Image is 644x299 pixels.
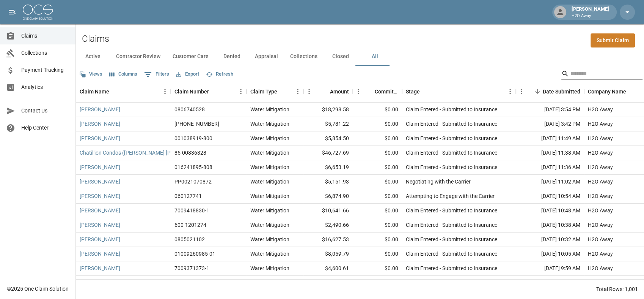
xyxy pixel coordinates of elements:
button: Menu [516,86,527,97]
button: Sort [319,86,330,97]
button: Denied [215,47,249,66]
a: [PERSON_NAME] [80,279,120,286]
div: 7009371373-1 [174,264,209,272]
div: Water Mitigation [250,192,289,200]
div: Amount [303,81,353,102]
div: 060127741 [174,192,202,200]
div: H2O Away [588,264,613,272]
div: Stage [402,81,516,102]
div: H2O Away [588,149,613,157]
div: $4,600.61 [303,261,353,276]
div: Water Mitigation [250,178,289,185]
div: Claim Entered - Submitted to Insurance [406,106,497,113]
div: 016241895-808 [174,163,212,171]
span: Contact Us [21,107,69,115]
div: [DATE] 11:36 AM [516,160,584,175]
div: Claim Entered - Submitted to Insurance [406,221,497,229]
button: Active [76,47,110,66]
div: $5,781.22 [303,117,353,131]
div: Water Mitigation [250,221,289,229]
div: Date Submitted [543,81,580,102]
div: [DATE] 3:54 PM [516,103,584,117]
a: Chatillion Condos ([PERSON_NAME] [PERSON_NAME]) [80,149,208,157]
button: Select columns [107,68,139,80]
div: H2O Away [588,207,613,214]
button: Closed [324,47,358,66]
button: Menu [353,86,364,97]
div: Water Mitigation [250,106,289,113]
span: Analytics [21,83,69,91]
a: [PERSON_NAME] [80,264,120,272]
button: open drawer [5,5,20,20]
p: H2O Away [572,13,609,19]
button: Customer Care [166,47,215,66]
div: Search [561,68,642,81]
div: H2O Away [588,134,613,142]
div: $8,059.79 [303,247,353,261]
div: Claim Entered - Submitted to Insurance [406,207,497,214]
div: [DATE] 10:48 AM [516,204,584,218]
div: $0.00 [353,146,402,160]
div: $0.00 [353,160,402,175]
span: Claims [21,32,69,40]
div: 85-00836328 [174,149,206,157]
div: 0805021102 [174,236,205,243]
a: [PERSON_NAME] [80,207,120,214]
div: Water Mitigation [250,163,289,171]
div: $18,298.58 [303,103,353,117]
div: [DATE] 9:40 AM [516,276,584,290]
button: Sort [532,86,543,97]
div: 01-009-269339 [174,120,219,128]
button: Views [77,68,104,80]
div: $2,490.66 [303,218,353,233]
div: [DATE] 11:38 AM [516,146,584,160]
a: [PERSON_NAME] [80,192,120,200]
button: All [358,47,392,66]
div: H2O Away [588,236,613,243]
div: PP0021070872 [174,178,212,185]
div: Amount [330,81,349,102]
button: Menu [235,86,247,97]
div: Water Mitigation [250,134,289,142]
span: Collections [21,49,69,57]
a: [PERSON_NAME] [80,221,120,229]
button: Show filters [142,68,171,81]
div: Claim Entered - Submitted to Insurance [406,279,497,286]
button: Sort [626,86,637,97]
div: [DATE] 10:32 AM [516,233,584,247]
div: 01009260985-01 [174,250,215,258]
button: Sort [277,86,288,97]
a: [PERSON_NAME] [80,236,120,243]
button: Collections [284,47,324,66]
img: ocs-logo-white-transparent.png [23,5,53,20]
div: $0.00 [353,175,402,189]
div: $16,627.53 [303,233,353,247]
a: [PERSON_NAME] [80,106,120,113]
div: [DATE] 10:05 AM [516,247,584,261]
div: Water Mitigation [250,207,289,214]
div: [DATE] 10:54 AM [516,189,584,204]
div: Water Mitigation [250,279,289,286]
a: [PERSON_NAME] [80,134,120,142]
div: Claim Entered - Submitted to Insurance [406,120,497,128]
div: Attempting to Engage with the Carrier [406,192,495,200]
div: Water Mitigation [250,236,289,243]
div: Claim Entered - Submitted to Insurance [406,236,497,243]
div: $0.00 [353,103,402,117]
div: Claim Name [80,81,109,102]
div: 7009418830-1 [174,207,209,214]
div: H2O Away [588,106,613,113]
div: $46,727.69 [303,146,353,160]
button: Sort [364,86,375,97]
h2: Claims [82,33,109,44]
div: [DATE] 3:42 PM [516,117,584,131]
button: Menu [159,86,171,97]
div: Claim Entered - Submitted to Insurance [406,250,497,258]
div: Water Mitigation [250,149,289,157]
div: H2O Away [588,250,613,258]
button: Menu [504,86,516,97]
a: [PERSON_NAME] [80,120,120,128]
button: Menu [303,86,315,97]
div: Claim Entered - Submitted to Insurance [406,163,497,171]
div: $0.00 [353,117,402,131]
